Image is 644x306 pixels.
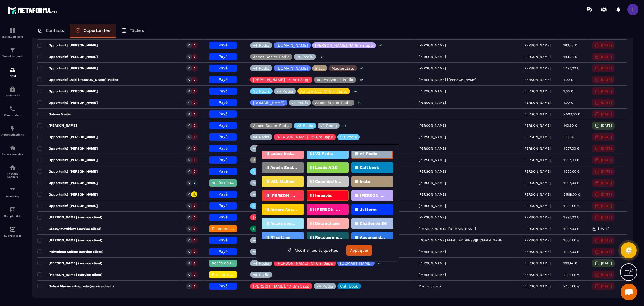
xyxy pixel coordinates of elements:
p: 2 599,00 € [563,112,580,116]
p: v4 Podia [253,135,269,139]
p: [DATE] [601,112,612,116]
a: schedulerschedulerPlanificateur [1,101,24,121]
a: automationsautomationsWebinaire [1,82,24,101]
p: Aucunes données [360,236,387,239]
p: Call book [340,284,358,288]
span: Payé [219,77,228,82]
p: v4 Podia [253,43,269,47]
p: v4 Podia [253,250,269,254]
p: [PERSON_NAME] [523,147,551,150]
p: [PERSON_NAME] [523,66,551,70]
p: 0 [188,147,190,150]
p: 1 997,00 € [563,215,579,219]
p: Opportunité [PERSON_NAME] [37,169,98,174]
p: V3 Podia [297,124,313,128]
p: Challenge S6 [360,222,387,225]
p: [DATE] [601,43,612,47]
p: [PERSON_NAME] [37,123,77,128]
p: [PERSON_NAME] [523,250,551,254]
p: [PERSON_NAME] [523,181,551,185]
span: En cours de régularisation [212,272,263,277]
p: [PERSON_NAME] [523,215,551,219]
p: Jotform [360,208,377,211]
p: VSL Mailing [270,180,294,183]
span: Payé [219,100,228,105]
p: [DATE] [601,147,612,150]
p: R1 setting [270,236,290,239]
p: Opportunité Dziki [PERSON_NAME] Maëna [37,77,118,82]
span: Payé [219,135,228,139]
p: 0 [188,273,190,277]
p: 0 [188,124,190,128]
span: Payé [219,112,228,116]
p: 1,00 € [563,101,573,105]
p: 1,00 € [563,78,573,82]
p: Coaching book [315,180,342,183]
span: Payé [219,169,228,173]
p: Aurore Acc. 1:1 6m 3app. [270,208,297,211]
p: 0 [188,43,190,47]
p: Tunnel de vente [1,55,24,58]
span: Payé [219,146,228,150]
p: Opportunité [PERSON_NAME] [37,135,98,139]
p: [PERSON_NAME] (service client) [37,261,103,265]
a: Tâches [116,24,150,38]
img: logo [8,5,58,15]
p: Aurore Acc. 1:1 6m 3app. [300,89,347,93]
p: [DATE] [601,261,612,265]
p: Opportunité [PERSON_NAME] [37,192,98,197]
img: automations [9,226,16,233]
p: v4 Podia [317,284,333,288]
p: Impayés [315,194,332,197]
span: Payé [219,249,228,254]
p: 0 [188,181,190,185]
p: Accès coupés ✖️ [270,222,297,225]
p: +2 [358,65,366,71]
span: Payé [219,238,228,242]
p: [DATE] [601,66,612,70]
span: Payé [219,43,228,47]
p: 1 650,00 € [563,204,579,208]
p: [DATE] [601,89,612,93]
p: [PERSON_NAME] [523,101,551,105]
p: [DATE] [601,101,612,105]
p: [PERSON_NAME]. 1:1 6m 3app [253,284,310,288]
p: [PERSON_NAME] [523,78,551,82]
p: v4 Podia [277,89,293,93]
p: [PERSON_NAME]. 1:1 6m 3app [276,261,333,265]
img: automations [9,125,16,132]
span: Payé [219,215,228,219]
p: Planificateur [1,114,24,117]
p: Accès Scaler Podia [253,158,290,162]
p: +2 [357,77,365,83]
p: 166,42 € [563,261,577,265]
p: 0 [188,89,190,93]
button: Appliquer [346,245,372,256]
p: V3 Podia [315,152,333,156]
p: v4 Podia [253,192,269,196]
span: Payé [219,123,228,128]
p: Solenn Moitié [37,112,71,116]
p: 0 [188,227,190,231]
p: [DATE] [598,227,609,231]
img: email [9,187,16,194]
p: Opportunité [PERSON_NAME] [37,181,98,185]
p: [PERSON_NAME] [523,112,551,116]
p: 0 [188,192,190,196]
p: [DATE] [601,284,612,288]
p: +4 [351,88,359,94]
p: 1 997,00 € [563,250,579,254]
p: Opportunité [PERSON_NAME] [37,55,98,59]
a: Contacts [32,24,70,38]
span: Payé [219,284,228,288]
p: Opportunités [84,28,110,33]
img: accountant [9,206,16,213]
p: V3 Podia [253,89,270,93]
p: 0 [188,170,190,173]
span: Payé [219,203,228,208]
p: 1 650,00 € [563,170,579,173]
p: 1 650,00 € [563,238,579,242]
p: 0 [188,66,190,70]
p: +1 [376,260,383,266]
p: [PERSON_NAME] (service client) [37,238,103,243]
